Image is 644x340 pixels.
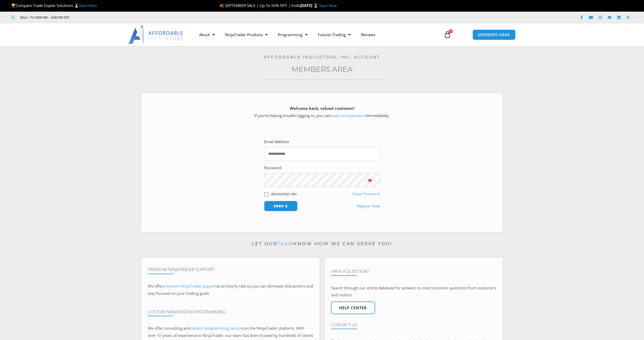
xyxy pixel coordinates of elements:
[356,29,381,41] a: Reviews
[148,283,163,289] span: We offer
[319,3,337,8] a: Save Now
[436,27,459,42] a: 0
[449,29,453,33] span: 0
[331,284,496,299] p: Search through our article database for answers to most common questions from customers and visit...
[277,241,293,246] a: team
[19,14,69,20] span: Mon - Fri: 8:00 AM – 6:00 PM EST
[264,164,281,172] label: Password
[163,283,216,289] a: premium NinjaTrader support
[292,65,353,74] a: Members Area
[128,25,184,44] img: LogoAI | Affordable Indicators – NinjaTrader
[300,3,319,8] strong: [DATE] ⌛
[331,269,496,274] h4: Have A Question?
[141,240,503,248] p: Let our know how we can serve you!
[357,203,380,210] a: Register Now
[331,322,496,327] h4: Contact Us
[330,113,367,118] a: reset your password
[472,29,516,40] a: MEMBERS AREA
[148,309,313,314] h4: Custom NinjaTrader Programming
[219,3,300,8] span: 🍂 SEPTEMBER SALE | Up To 50% OFF | Ends
[360,173,380,187] button: Show password
[194,29,438,41] nav: Menu
[352,191,380,196] a: Forgot Password?
[331,302,375,314] a: Help center
[313,29,356,41] a: Futures Trading
[11,4,15,7] img: 🏆
[190,326,244,331] a: custom programming services
[478,33,510,37] span: MEMBERS AREA
[148,267,313,272] h4: Premium NinjaTrader Support
[220,29,273,41] a: NinjaTrader Products
[273,29,313,41] a: Programming
[264,138,289,145] label: Email Address
[290,106,354,111] strong: Welcome back, valued customer!
[148,283,313,296] span: at an hourly rate so you can eliminate distractions and stay focused on your trading goals.
[271,191,297,197] label: Remember Me
[148,326,244,331] span: We offer consulting and
[264,55,380,59] a: Affordable Indicators, Inc. Account
[194,29,220,41] a: About
[79,3,97,8] a: Start Here
[77,15,154,20] iframe: Customer reviews powered by Trustpilot
[11,3,97,8] span: Compare Trade Copier Solutions 🥇
[150,105,494,119] p: If you’re having trouble logging in, you can immediately.
[339,306,367,310] span: Help center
